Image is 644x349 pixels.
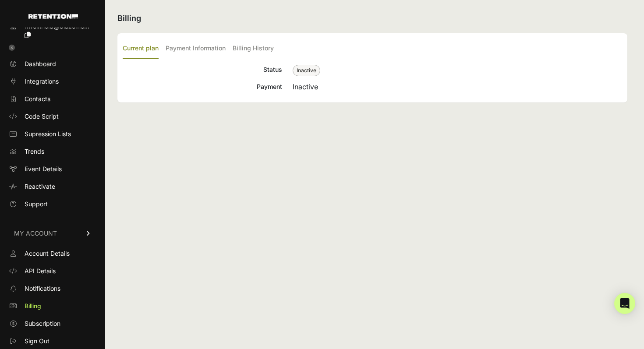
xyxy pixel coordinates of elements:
a: MY ACCOUNT [5,220,100,247]
span: API Details [25,267,56,275]
a: Sign Out [5,334,100,348]
span: Billing [25,302,41,310]
span: Subscription [25,319,60,328]
div: Inactive [293,81,622,92]
span: MY ACCOUNT [14,229,57,238]
img: Retention.com [28,14,78,19]
a: Notifications [5,282,100,296]
h2: Billing [117,12,627,25]
a: Contacts [5,92,100,106]
a: Dashboard [5,57,100,71]
a: Supression Lists [5,127,100,141]
span: Inactive [293,65,320,76]
div: Payment [123,81,282,92]
a: Support [5,197,100,211]
span: Dashboard [25,60,56,68]
span: Event Details [25,165,62,173]
a: Code Script [5,109,100,123]
span: Sign Out [25,337,50,345]
span: Code Script [25,112,59,121]
label: Current plan [123,39,159,59]
span: Support [25,200,48,208]
span: Trends [25,147,44,156]
a: Reactivate [5,180,100,194]
label: Billing History [233,39,274,59]
label: Payment Information [166,39,226,59]
a: Integrations [5,74,100,88]
span: Integrations [25,77,59,86]
a: Billing [5,299,100,313]
a: Event Details [5,162,100,176]
span: Notifications [25,284,60,293]
span: Account Details [25,249,70,258]
span: Reactivate [25,182,55,191]
a: Account Details [5,247,100,261]
div: Open Intercom Messenger [614,293,635,314]
div: Status [123,64,282,76]
span: Supression Lists [25,130,71,138]
a: Trends [5,145,100,159]
a: API Details [5,264,100,278]
a: Subscription [5,317,100,331]
span: Contacts [25,95,50,103]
